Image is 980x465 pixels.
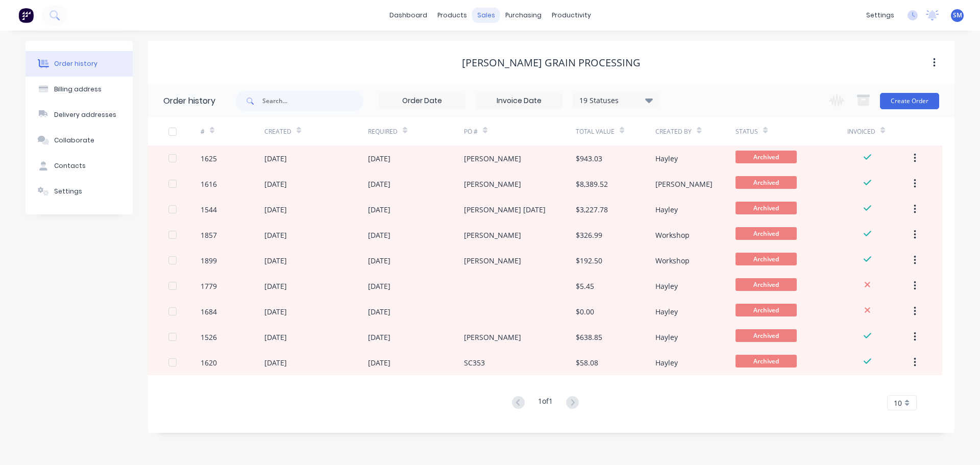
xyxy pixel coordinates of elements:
input: Order Date [379,93,465,109]
button: Create Order [880,93,939,109]
div: Settings [54,187,82,196]
div: 1526 [201,332,217,342]
div: 1684 [201,306,217,317]
div: [DATE] [368,255,390,266]
div: [PERSON_NAME] [464,153,521,164]
div: [DATE] [264,204,287,215]
div: productivity [547,8,596,23]
div: Created [264,117,368,145]
div: 1625 [201,153,217,164]
div: [DATE] [368,357,390,368]
div: PO # [464,127,478,136]
div: [DATE] [368,179,390,189]
div: [DATE] [264,332,287,342]
div: Contacts [54,161,86,170]
div: Required [368,127,398,136]
div: Hayley [655,332,678,342]
img: Factory [18,8,34,23]
div: 1544 [201,204,217,215]
div: $638.85 [576,332,602,342]
span: Archived [736,355,797,368]
div: [DATE] [368,204,390,215]
button: Contacts [26,153,133,179]
div: sales [472,8,500,23]
div: purchasing [500,8,547,23]
div: products [432,8,472,23]
div: 1616 [201,179,217,189]
div: [DATE] [264,255,287,266]
span: Archived [736,176,797,189]
div: [DATE] [264,306,287,317]
div: Hayley [655,306,678,317]
div: Billing address [54,85,102,94]
span: Archived [736,304,797,316]
div: Required [368,117,464,145]
div: SC353 [464,357,485,368]
div: 1 of 1 [538,396,553,410]
span: Archived [736,253,797,265]
button: Settings [26,179,133,204]
div: [DATE] [368,230,390,240]
div: Workshop [655,230,690,240]
div: $192.50 [576,255,602,266]
div: [PERSON_NAME] [464,179,521,189]
div: $0.00 [576,306,594,317]
div: [PERSON_NAME] [464,255,521,266]
span: SM [953,11,962,20]
div: [DATE] [368,153,390,164]
div: $943.03 [576,153,602,164]
div: Status [736,127,758,136]
div: Delivery addresses [54,110,116,119]
div: Collaborate [54,136,94,145]
div: 1899 [201,255,217,266]
div: Hayley [655,357,678,368]
button: Order history [26,51,133,77]
div: [DATE] [264,230,287,240]
div: Created By [655,117,735,145]
div: # [201,117,264,145]
div: Invoiced [847,117,911,145]
div: Invoiced [847,127,875,136]
div: Hayley [655,281,678,291]
div: [PERSON_NAME] [DATE] [464,204,546,215]
div: Status [736,117,847,145]
div: Total Value [576,127,615,136]
div: $58.08 [576,357,598,368]
div: [PERSON_NAME] Grain Processing [462,57,641,69]
div: Order history [163,95,215,107]
div: [DATE] [264,179,287,189]
span: 10 [894,398,902,408]
div: $5.45 [576,281,594,291]
div: Created By [655,127,692,136]
div: [DATE] [264,281,287,291]
span: Archived [736,202,797,214]
div: [DATE] [264,357,287,368]
span: Archived [736,278,797,291]
div: Hayley [655,153,678,164]
span: Archived [736,151,797,163]
div: PO # [464,117,576,145]
input: Invoice Date [476,93,562,109]
div: [DATE] [368,306,390,317]
input: Search... [262,91,363,111]
div: Created [264,127,291,136]
span: Archived [736,329,797,342]
div: [DATE] [368,281,390,291]
div: $326.99 [576,230,602,240]
div: Total Value [576,117,655,145]
button: Collaborate [26,128,133,153]
div: $3,227.78 [576,204,608,215]
div: Hayley [655,204,678,215]
button: Billing address [26,77,133,102]
div: # [201,127,205,136]
div: settings [861,8,899,23]
div: [PERSON_NAME] [464,332,521,342]
a: dashboard [384,8,432,23]
div: [DATE] [264,153,287,164]
span: Archived [736,227,797,240]
div: [DATE] [368,332,390,342]
div: 1779 [201,281,217,291]
div: [PERSON_NAME] [464,230,521,240]
div: Workshop [655,255,690,266]
div: [PERSON_NAME] [655,179,713,189]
